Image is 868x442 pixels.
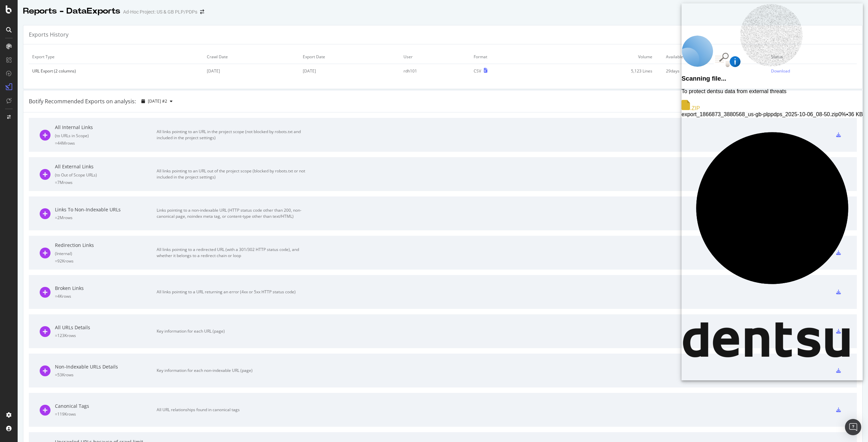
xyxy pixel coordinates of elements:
[29,31,68,39] div: Exports History
[55,242,157,249] div: Redirection Links
[157,207,309,219] div: Links pointing to a non-indexable URL (HTTP status code other than 200, non-canonical page, noind...
[157,168,309,180] div: All links pointing to an URL out of the project scope (blocked by robots.txt or not included in t...
[55,372,157,378] div: = 53K rows
[29,98,136,105] div: Botify Recommended Exports on analysis:
[139,96,175,107] button: [DATE] #2
[55,124,157,131] div: All Internal Links
[55,251,157,256] div: ( Internal )
[203,64,299,78] td: [DATE]
[470,50,542,64] td: Format
[542,64,663,78] td: 5,123 Lines
[55,133,157,139] div: ( to URLs in Scope )
[663,50,768,64] td: Available for
[542,50,663,64] td: Volume
[200,9,204,14] div: arrow-right-arrow-left
[23,5,120,17] div: Reports - DataExports
[32,68,200,74] div: URL Export (2 columns)
[29,50,203,64] td: Export Type
[157,407,309,413] div: All URL relationships found in canonical tags
[474,68,481,74] div: CSV
[55,163,157,170] div: All External Links
[836,407,841,412] div: csv-export
[55,324,157,331] div: All URLs Details
[400,64,470,78] td: rdh101
[55,140,157,146] div: = 44M rows
[55,293,157,299] div: = 4K rows
[55,403,157,409] div: Canonical Tags
[55,206,157,213] div: Links To Non-Indexable URLs
[55,258,157,264] div: = 92K rows
[157,129,309,141] div: All links pointing to an URL in the project scope (not blocked by robots.txt and included in the ...
[123,8,197,15] div: Ad-Hoc Project: US & GB PLP/PDPs
[157,289,309,295] div: All links pointing to a URL returning an error (4xx or 5xx HTTP status code)
[845,419,861,435] div: Open Intercom Messenger
[663,64,768,78] td: 29 days
[203,50,299,64] td: Crawl Date
[55,333,157,338] div: = 123K rows
[55,172,157,178] div: ( to Out of Scope URLs )
[400,50,470,64] td: User
[55,215,157,220] div: = 2M rows
[55,363,157,370] div: Non-Indexable URLs Details
[55,285,157,292] div: Broken Links
[299,50,400,64] td: Export Date
[157,247,309,259] div: All links pointing to a redirected URL (with a 301/302 HTTP status code), and whether it belongs ...
[299,64,400,78] td: [DATE]
[157,367,309,374] div: Key information for each non-indexable URL (page)
[148,98,167,104] span: 2025 Oct. 1st #2
[55,180,157,185] div: = 7M rows
[55,411,157,417] div: = 119K rows
[157,328,309,334] div: Key information for each URL (page)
